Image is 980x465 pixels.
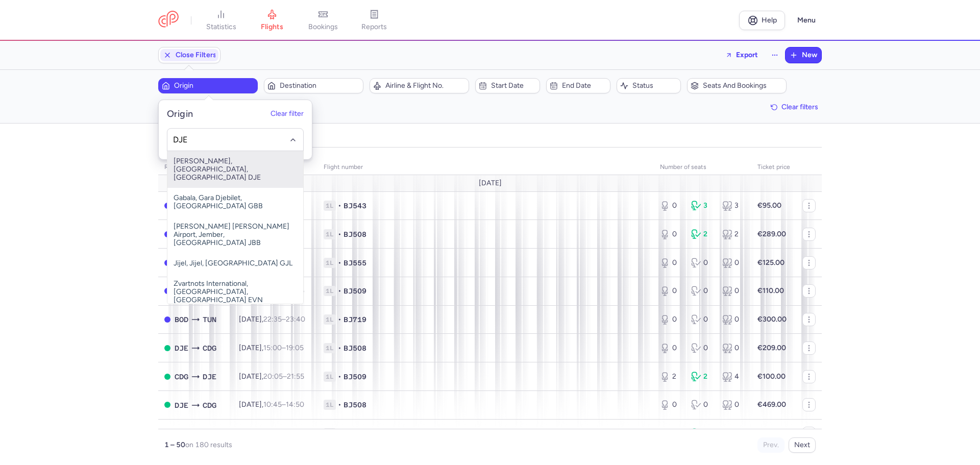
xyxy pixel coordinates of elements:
a: CitizenPlane red outlined logo [158,11,179,30]
strong: €469.00 [757,400,786,409]
button: Clear filter [271,110,304,118]
span: • [338,229,341,239]
span: DJE [175,400,188,411]
button: New [786,47,821,63]
span: • [338,286,341,296]
a: Help [739,11,785,30]
span: [DATE] [479,179,502,187]
div: 4 [722,428,745,438]
span: BJ508 [344,229,366,239]
span: Start date [491,82,536,90]
span: Origin [174,82,254,90]
span: BJ509 [344,286,366,296]
div: 4 [722,372,745,382]
button: Seats and bookings [687,78,787,93]
span: CDG [203,342,216,354]
div: 2 [691,229,714,239]
div: 3 [691,201,714,211]
span: [PERSON_NAME], [GEOGRAPHIC_DATA], [GEOGRAPHIC_DATA] DJE [167,151,303,188]
span: 1L [324,428,336,438]
span: • [338,428,341,438]
a: bookings [298,9,349,32]
time: 20:05 [263,372,283,381]
button: Destination [264,78,363,93]
div: 0 [691,258,714,268]
strong: €95.00 [757,201,781,210]
div: 0 [660,314,683,325]
span: [DATE], [239,344,304,352]
th: number of seats [654,160,751,175]
span: [DATE], [239,372,304,381]
span: • [338,314,341,325]
div: 0 [722,286,745,296]
div: 2 [691,372,714,382]
span: on 180 results [185,440,232,449]
div: 0 [660,229,683,239]
button: Menu [791,11,822,30]
span: • [338,343,341,353]
time: 19:05 [286,344,304,352]
span: Gabala, Gara Djebilet, [GEOGRAPHIC_DATA] GBB [167,188,303,216]
h5: Origin [167,108,193,120]
span: TUN [203,314,216,325]
span: 1L [324,314,336,325]
span: DJE [175,342,188,354]
div: 4 [691,428,714,438]
span: [DATE], [239,315,305,324]
div: 0 [691,400,714,410]
div: 3 [722,201,745,211]
span: Jijel, Jijel, [GEOGRAPHIC_DATA] GJL [167,253,303,274]
button: Airline & Flight No. [370,78,469,93]
time: 10:45 [263,400,282,409]
span: Help [762,16,777,24]
span: statistics [206,22,236,32]
button: Clear filters [767,100,822,115]
span: [PERSON_NAME] [PERSON_NAME] Airport, Jember, [GEOGRAPHIC_DATA] JBB [167,216,303,253]
span: reports [361,22,387,32]
span: CDG [175,371,188,382]
span: – [263,372,304,381]
span: • [338,201,341,211]
div: 2 [722,229,745,239]
strong: €125.00 [757,258,785,267]
span: BJ509 [344,372,366,382]
div: 0 [722,314,745,325]
span: flights [261,22,283,32]
span: Seats and bookings [703,82,783,90]
a: reports [349,9,400,32]
span: BJ719 [344,314,366,325]
div: 0 [660,400,683,410]
button: Next [789,437,816,453]
span: • [338,258,341,268]
div: 0 [660,258,683,268]
span: Clear filters [781,103,818,111]
button: Origin [158,78,258,93]
strong: €209.00 [757,344,786,352]
button: Status [617,78,681,93]
span: Destination [280,82,360,90]
span: bookings [308,22,338,32]
button: Close Filters [159,47,220,63]
a: statistics [195,9,247,32]
span: BJ555 [344,258,366,268]
div: 0 [691,314,714,325]
span: BJ508 [344,400,366,410]
strong: €300.00 [757,315,787,324]
span: – [263,315,305,324]
div: 0 [660,201,683,211]
strong: €289.00 [757,230,786,238]
div: 0 [691,286,714,296]
span: 1L [324,258,336,268]
button: Start date [475,78,540,93]
span: Airline & Flight No. [385,82,465,90]
time: 21:55 [287,372,304,381]
th: route [158,160,233,175]
span: 1L [324,400,336,410]
div: 0 [660,428,683,438]
div: 0 [722,400,745,410]
span: BOD [175,314,188,325]
span: 1L [324,343,336,353]
th: Flight number [317,160,654,175]
span: BJ730 [344,428,366,438]
span: CDG [203,400,216,411]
